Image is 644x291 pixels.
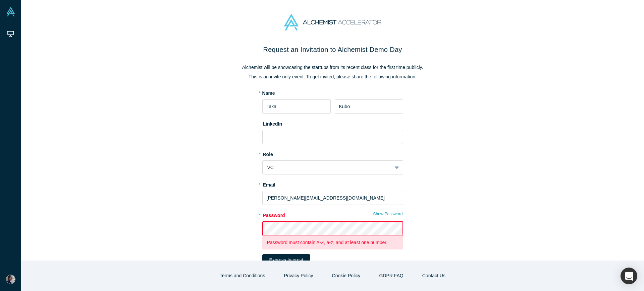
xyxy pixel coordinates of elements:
[277,270,320,282] button: Privacy Policy
[213,270,272,282] button: Terms and Conditions
[262,254,310,266] button: Express Interest
[325,270,368,282] button: Cookie Policy
[415,270,452,282] button: Contact Us
[262,99,331,114] input: First Name
[335,99,403,114] input: Last Name
[6,275,15,284] img: Taka Kubo's Account
[284,14,381,30] img: Alchemist Accelerator Logo
[262,118,282,128] label: LinkedIn
[372,270,410,282] a: GDPR FAQ
[192,64,474,71] p: Alchemist will be showcasing the startups from its recent class for the first time publicly.
[262,90,275,97] label: Name
[262,210,403,219] label: Password
[262,179,403,189] label: Email
[192,45,474,55] h2: Request an Invitation to Alchemist Demo Day
[267,164,387,171] div: VC
[391,224,399,232] keeper-lock: Open Keeper Popup
[373,210,403,218] button: Show Password
[192,73,474,80] p: This is an invite only event. To get invited, please share the following information:
[267,239,398,246] p: Password must contain A-Z, a-z, and at least one number.
[262,149,403,158] label: Role
[6,7,15,16] img: Alchemist Vault Logo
